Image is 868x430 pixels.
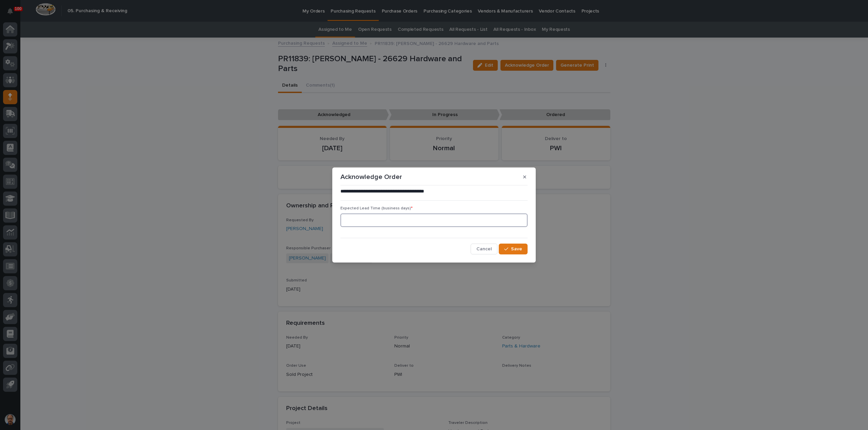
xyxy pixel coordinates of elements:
button: Cancel [471,244,497,254]
button: Save [499,244,528,254]
p: Acknowledge Order [340,173,402,181]
span: Cancel [476,247,492,251]
span: Expected Lead Time (business days) [340,206,413,210]
span: Save [511,247,522,251]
